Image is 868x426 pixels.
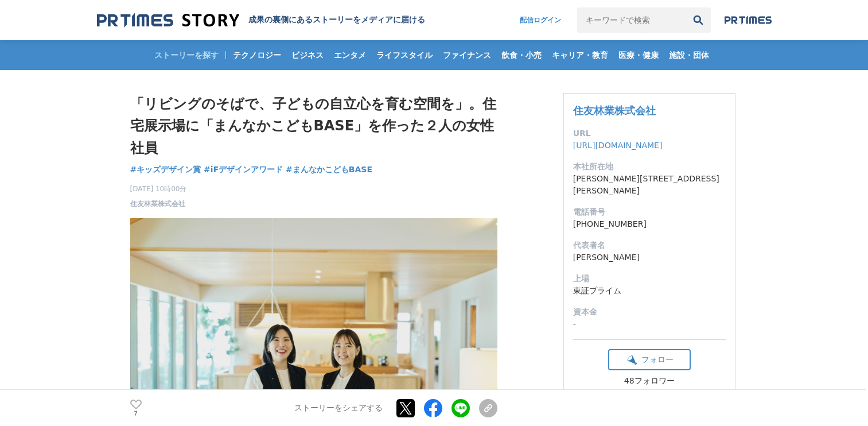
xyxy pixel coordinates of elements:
[286,164,372,176] a: #まんなかこどもBASE
[130,199,185,209] a: 住友林業株式会社
[130,410,142,416] p: 7
[686,7,711,33] button: 検索
[608,349,691,370] button: フォロー
[573,239,726,251] dt: 代表者名
[573,285,726,297] dd: 東証プライム
[130,184,187,194] span: [DATE] 10時00分
[725,16,772,25] img: prtimes
[438,50,496,60] span: ファイナンス
[664,50,714,60] span: 施設・団体
[547,50,613,60] span: キャリア・教育
[573,161,726,173] dt: 本社所在地
[294,403,383,413] p: ストーリーをシェアする
[614,40,663,70] a: 医療・健康
[228,50,286,60] span: テクノロジー
[204,164,283,176] a: #iFデザインアワード
[248,15,425,25] h2: 成果の裏側にあるストーリーをメディアに届ける
[547,40,613,70] a: キャリア・教育
[287,40,328,70] a: ビジネス
[286,164,372,175] span: #まんなかこどもBASE
[228,40,286,70] a: テクノロジー
[573,306,726,318] dt: 資本金
[573,141,663,150] a: [URL][DOMAIN_NAME]
[664,40,714,70] a: 施設・団体
[573,273,726,285] dt: 上場
[130,164,201,175] span: #キッズデザイン賞
[329,50,371,60] span: エンタメ
[573,251,726,264] dd: [PERSON_NAME]
[329,40,371,70] a: エンタメ
[438,40,496,70] a: ファイナンス
[130,164,201,176] a: #キッズデザイン賞
[130,93,497,159] h1: 「リビングのそばで、子どもの自立心を育む空間を」。住宅展示場に「まんなかこどもBASE」を作った２人の女性社員
[372,50,437,60] span: ライフスタイル
[573,318,726,330] dd: -
[204,164,283,175] span: #iFデザインアワード
[608,376,691,386] div: 48フォロワー
[573,173,726,197] dd: [PERSON_NAME][STREET_ADDRESS][PERSON_NAME]
[287,50,328,60] span: ビジネス
[614,50,663,60] span: 医療・健康
[573,206,726,218] dt: 電話番号
[573,218,726,230] dd: [PHONE_NUMBER]
[497,40,546,70] a: 飲食・小売
[97,13,425,28] a: 成果の裏側にあるストーリーをメディアに届ける 成果の裏側にあるストーリーをメディアに届ける
[573,104,656,117] a: 住友林業株式会社
[372,40,437,70] a: ライフスタイル
[508,7,573,33] a: 配信ログイン
[97,13,239,28] img: 成果の裏側にあるストーリーをメディアに届ける
[577,7,686,33] input: キーワードで検索
[573,127,726,140] dt: URL
[497,50,546,60] span: 飲食・小売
